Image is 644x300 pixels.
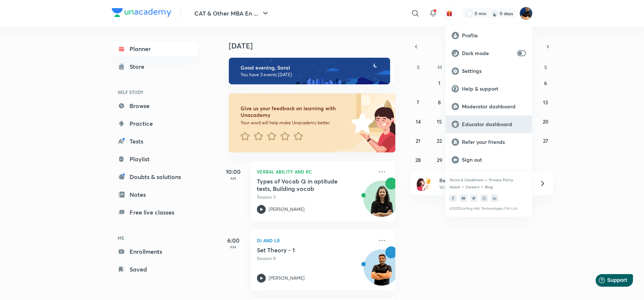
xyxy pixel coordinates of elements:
p: Moderator dashboard [462,103,526,110]
a: Educator dashboard [446,115,532,133]
p: © 2025 Sorting Hat Technologies Pvt Ltd [449,206,528,211]
a: Blog [485,185,493,189]
a: Privacy Policy [489,178,513,182]
a: Refer your friends [446,133,532,151]
div: • [462,183,464,190]
iframe: Help widget launcher [578,271,636,292]
p: Help & support [462,85,526,92]
p: Sign out [462,156,526,163]
p: Educator dashboard [462,121,526,128]
p: Refer your friends [462,139,526,145]
a: Terms & Conditions [449,178,483,182]
a: About [449,185,460,189]
div: • [485,176,487,183]
a: Careers [466,185,479,189]
a: Settings [446,62,532,80]
p: Dark mode [462,50,514,57]
a: Moderator dashboard [446,98,532,115]
a: Profile [446,27,532,44]
div: • [481,183,483,190]
p: Profile [462,32,526,39]
p: Settings [462,68,526,74]
a: Help & support [446,80,532,98]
